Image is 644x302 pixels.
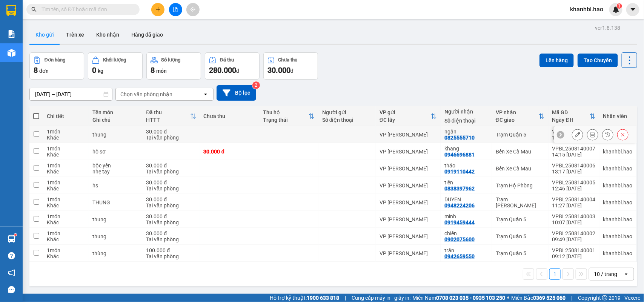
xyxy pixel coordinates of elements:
div: Khối lượng [103,57,126,63]
div: Khác [47,152,85,158]
button: Lên hàng [539,54,574,67]
div: hồ sơ [92,149,138,155]
div: chiến [444,230,488,236]
div: 1 món [47,247,85,253]
div: 0838397962 [444,185,475,192]
div: Nhân viên [603,113,633,119]
input: Tìm tên, số ĐT hoặc mã đơn [41,5,131,14]
div: Khác [47,219,85,225]
div: khanhbl.hao [603,233,633,239]
div: 0948224206 [444,202,475,208]
div: khanhbl.hao [603,199,633,205]
div: Bến Xe Cà Mau [496,149,545,155]
span: khanhbl.hao [564,5,609,14]
div: ngân [444,129,488,135]
div: ĐC lấy [380,117,431,123]
span: Cung cấp máy in - giấy in: [352,294,410,302]
div: khanhbl.hao [603,182,633,189]
div: Sửa đơn hàng [572,129,583,140]
div: 30.000 đ [146,179,196,185]
div: 15:41 [DATE] [552,135,596,141]
button: Bộ lọc [217,85,256,101]
strong: 0708 023 035 - 0935 103 250 [436,295,505,301]
div: Chi tiết [47,113,85,119]
div: 14:15 [DATE] [552,152,596,158]
div: Khác [47,253,85,259]
div: Tại văn phòng [146,185,196,192]
span: 0 [92,66,96,75]
div: 30.000 đ [146,213,196,219]
span: search [31,7,37,12]
div: DUYEN [444,196,488,202]
div: Tại văn phòng [146,253,196,259]
div: 30.000 đ [146,196,196,202]
div: Mã GD [552,109,590,115]
span: 8 [34,66,38,75]
div: VPBL2508140005 [552,179,596,185]
div: 30.000 đ [146,162,196,169]
span: Hỗ trợ kỹ thuật: [270,294,339,302]
sup: 2 [252,81,260,89]
div: 13:17 [DATE] [552,169,596,175]
div: VP [PERSON_NAME] [380,216,437,222]
div: VPBL2508140006 [552,162,596,169]
div: 0942659550 [444,253,475,259]
div: Tại văn phòng [146,236,196,242]
div: tiền [444,179,488,185]
div: 0902075600 [444,236,475,242]
div: Tên món [92,109,138,115]
span: message [8,286,15,293]
div: Số lượng [161,57,181,63]
span: file-add [173,7,178,12]
div: VP [PERSON_NAME] [380,166,437,172]
div: Trạm Quận 5 [496,233,545,239]
span: plus [155,7,161,12]
div: thung [92,132,138,138]
div: Trạng thái [263,117,309,123]
div: Đơn hàng [45,57,65,63]
th: Toggle SortBy [376,106,441,126]
button: aim [186,3,200,16]
div: 1 món [47,162,85,169]
div: VP [PERSON_NAME] [380,182,437,189]
strong: 1900 633 818 [307,295,339,301]
div: Người gửi [322,109,372,115]
div: Chọn văn phòng nhận [120,90,172,98]
div: hs [92,182,138,189]
div: 30.000 đ [146,129,196,135]
div: Ngày ĐH [552,117,590,123]
th: Toggle SortBy [142,106,200,126]
span: caret-down [630,6,636,13]
sup: 1 [617,3,622,9]
div: thùng [92,250,138,256]
div: Đã thu [146,109,190,115]
div: trân [444,247,488,253]
span: đơn [39,68,49,74]
div: Chưa thu [204,113,255,119]
input: Select a date range. [30,88,112,100]
span: copyright [602,295,607,300]
button: file-add [169,3,182,16]
img: solution-icon [8,30,15,38]
span: 30.000 [267,66,290,75]
div: thảo [444,162,488,169]
div: Đã thu [220,57,234,63]
div: thung [92,233,138,239]
div: 10 / trang [594,270,617,278]
th: Toggle SortBy [259,106,318,126]
button: Số lượng8món [146,52,201,80]
span: notification [8,269,15,276]
button: Kho nhận [90,26,125,44]
div: 30.000 đ [204,149,255,155]
img: logo-vxr [6,5,16,16]
div: khang [444,146,488,152]
div: minh [444,213,488,219]
div: khanhbl.hao [603,149,633,155]
button: Tạo Chuyến [578,54,618,67]
div: VPBL2508140008 [552,129,596,135]
b: GỬI : VP [PERSON_NAME] [9,55,132,67]
div: ĐC giao [496,117,539,123]
div: 11:27 [DATE] [552,202,596,208]
div: 30.000 đ [146,230,196,236]
button: Kho gửi [29,26,60,44]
